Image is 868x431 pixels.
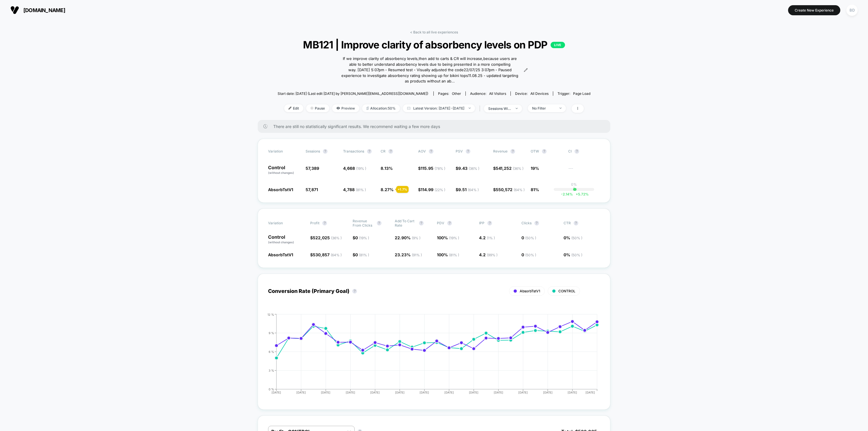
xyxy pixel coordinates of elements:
[306,104,329,112] span: Pause
[525,236,536,240] span: ( 50 % )
[353,252,369,257] span: $
[322,221,327,225] button: ?
[438,91,461,96] div: Pages:
[355,235,369,240] span: 0
[367,149,372,154] button: ?
[268,240,294,244] span: (without changes)
[420,391,429,394] tspan: [DATE]
[516,108,518,109] img: end
[494,391,503,394] tspan: [DATE]
[269,368,274,372] tspan: 3 %
[575,149,579,154] button: ?
[488,106,511,111] div: sessions with impression
[421,166,445,171] span: 115.95
[323,149,328,154] button: ?
[530,91,549,96] span: all devices
[355,252,369,257] span: 0
[395,219,416,227] span: Add To Cart Rate
[419,221,424,225] button: ?
[574,221,578,225] button: ?
[514,188,525,192] span: ( 64 % )
[551,42,565,48] p: LIVE
[525,253,536,257] span: ( 50 % )
[395,252,422,257] span: 23.23 %
[410,30,458,34] a: < Back to all live experiences
[310,252,342,257] span: $
[573,91,590,96] span: Page Load
[478,104,484,113] span: |
[564,221,571,225] span: CTR
[272,391,281,394] tspan: [DATE]
[558,289,575,293] span: CONTROL
[458,166,479,171] span: 9.43
[388,149,393,154] button: ?
[343,187,366,192] span: 4,788
[479,221,484,225] span: IPP
[403,104,475,112] span: Latest Version: [DATE] - [DATE]
[395,235,420,240] span: 22.90 %
[331,253,342,257] span: ( 64 % )
[573,187,575,191] p: |
[262,313,594,399] div: CONVERSION_RATE
[273,124,599,129] span: There are still no statistically significant results. We recommend waiting a few more days
[510,149,515,154] button: ?
[510,91,553,96] span: Device:
[343,166,366,171] span: 4,668
[573,192,589,196] span: 5.72 %
[289,107,291,110] img: edit
[571,236,582,240] span: ( 50 % )
[521,252,536,257] span: 0
[470,91,506,96] div: Audience:
[269,387,274,391] tspan: 0 %
[381,149,386,153] span: CR
[496,166,523,171] span: 541,252
[521,221,532,225] span: Clicks
[407,107,410,110] img: calendar
[493,187,525,192] span: $
[346,391,355,394] tspan: [DATE]
[531,166,539,171] span: 19%
[437,221,444,225] span: PDV
[421,187,445,192] span: 114.99
[452,91,461,96] span: other
[449,236,459,240] span: ( 19 % )
[359,236,369,240] span: ( 19 % )
[531,187,539,192] span: 81%
[521,235,536,240] span: 0
[371,391,380,394] tspan: [DATE]
[268,219,300,227] span: Variation
[496,187,525,192] span: 550,572
[412,253,422,257] span: ( 91 % )
[845,4,859,16] button: BD
[542,149,547,154] button: ?
[395,391,405,394] tspan: [DATE]
[444,391,454,394] tspan: [DATE]
[343,149,364,153] span: Transactions
[381,187,394,192] span: 8.27 %
[586,391,595,394] tspan: [DATE]
[469,391,479,394] tspan: [DATE]
[268,171,294,174] span: (without changes)
[437,235,459,240] span: 100 %
[313,252,342,257] span: 530,857
[352,289,357,293] button: ?
[310,221,319,225] span: Profit
[381,166,393,171] span: 8.13 %
[321,391,331,394] tspan: [DATE]
[568,391,577,394] tspan: [DATE]
[306,149,320,153] span: Sessions
[456,187,479,192] span: $
[268,149,300,154] span: Variation
[331,236,342,240] span: ( 36 % )
[293,39,575,51] span: MB121 | Improve clarity of absorbency levels on PDP
[268,165,300,175] p: Control
[268,235,304,244] p: Control
[332,104,359,112] span: Preview
[568,149,600,154] span: CI
[268,187,293,192] span: AbsorbTstV1
[412,236,420,240] span: ( 9 % )
[469,166,479,171] span: ( 36 % )
[396,186,409,193] div: + 1.7 %
[418,166,445,171] span: $
[435,166,445,171] span: ( 78 % )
